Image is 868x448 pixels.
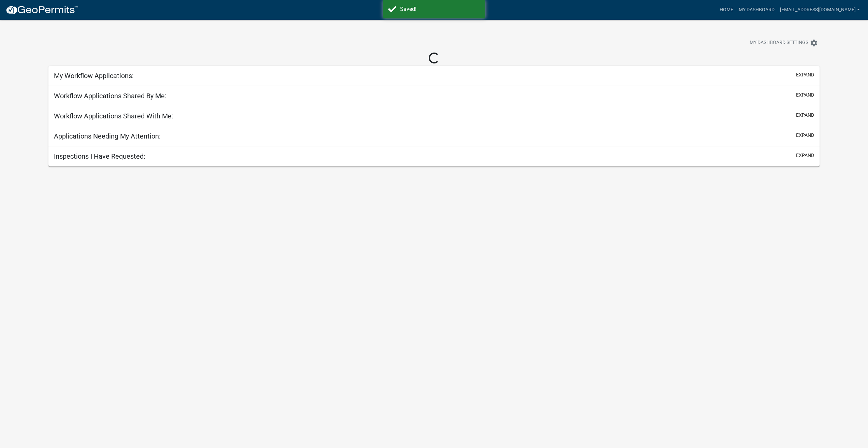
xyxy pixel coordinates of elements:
div: Saved! [400,5,480,13]
button: My Dashboard Settingssettings [744,36,823,49]
button: expand [796,112,814,119]
a: [EMAIL_ADDRESS][DOMAIN_NAME] [777,3,863,16]
h5: Inspections I Have Requested: [54,152,145,160]
i: settings [810,39,818,47]
button: expand [796,132,814,139]
span: My Dashboard Settings [750,39,808,47]
h5: My Workflow Applications: [54,72,134,80]
h5: Applications Needing My Attention: [54,132,161,140]
a: My Dashboard [736,3,777,16]
h5: Workflow Applications Shared By Me: [54,92,166,100]
button: expand [796,152,814,159]
button: expand [796,71,814,78]
h5: Workflow Applications Shared With Me: [54,112,173,120]
button: expand [796,91,814,99]
a: Home [717,3,736,16]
